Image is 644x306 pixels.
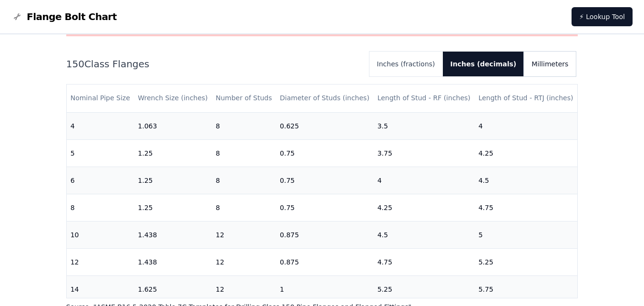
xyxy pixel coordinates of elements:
[475,248,578,275] td: 5.25
[475,221,578,248] td: 5
[134,194,212,221] td: 1.25
[212,139,276,167] td: 8
[67,221,134,248] td: 10
[475,167,578,194] td: 4.5
[67,139,134,167] td: 5
[572,7,633,26] a: ⚡ Lookup Tool
[134,167,212,194] td: 1.25
[524,52,576,76] button: Millimeters
[134,139,212,167] td: 1.25
[276,112,374,139] td: 0.625
[67,112,134,139] td: 4
[67,248,134,275] td: 12
[374,167,475,194] td: 4
[374,221,475,248] td: 4.5
[369,52,443,76] button: Inches (fractions)
[276,221,374,248] td: 0.875
[212,275,276,303] td: 12
[67,167,134,194] td: 6
[212,194,276,221] td: 8
[276,167,374,194] td: 0.75
[11,10,117,23] a: Flange Bolt Chart LogoFlange Bolt Chart
[374,275,475,303] td: 5.25
[134,112,212,139] td: 1.063
[475,84,578,112] th: Length of Stud - RTJ (inches)
[67,84,134,112] th: Nominal Pipe Size
[475,275,578,303] td: 5.75
[134,221,212,248] td: 1.438
[212,167,276,194] td: 8
[134,248,212,275] td: 1.438
[374,139,475,167] td: 3.75
[212,221,276,248] td: 12
[134,275,212,303] td: 1.625
[475,112,578,139] td: 4
[27,10,117,23] span: Flange Bolt Chart
[276,84,374,112] th: Diameter of Studs (inches)
[374,84,475,112] th: Length of Stud - RF (inches)
[276,248,374,275] td: 0.875
[374,248,475,275] td: 4.75
[66,57,362,71] h2: 150 Class Flanges
[475,139,578,167] td: 4.25
[443,52,524,76] button: Inches (decimals)
[134,84,212,112] th: Wrench Size (inches)
[212,84,276,112] th: Number of Studs
[475,194,578,221] td: 4.75
[212,112,276,139] td: 8
[374,194,475,221] td: 4.25
[374,112,475,139] td: 3.5
[276,139,374,167] td: 0.75
[67,194,134,221] td: 8
[67,275,134,303] td: 14
[276,275,374,303] td: 1
[276,194,374,221] td: 0.75
[11,11,23,22] img: Flange Bolt Chart Logo
[212,248,276,275] td: 12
